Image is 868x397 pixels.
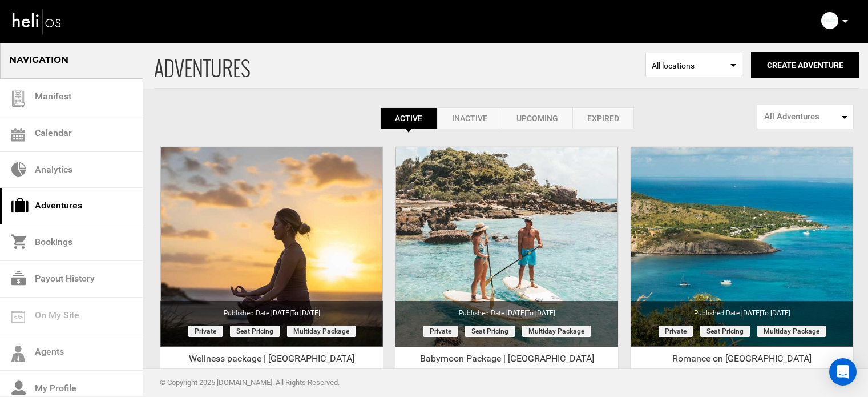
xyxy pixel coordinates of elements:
[465,326,515,337] span: Seat Pricing
[761,309,790,317] span: to [DATE]
[631,301,853,318] div: Published Date:
[751,52,859,78] button: Create Adventure
[659,326,693,337] span: Private
[700,326,750,337] span: Seat Pricing
[188,326,223,337] span: Private
[395,301,618,318] div: Published Date:
[423,326,458,337] span: Private
[821,12,838,29] img: f15fb91ad10f163546d376fe9472c54a.png
[652,60,736,71] span: All locations
[271,309,320,317] span: [DATE]
[160,352,383,370] div: Wellness package | [GEOGRAPHIC_DATA]
[741,309,790,317] span: [DATE]
[526,309,555,317] span: to [DATE]
[572,107,634,129] a: Expired
[502,107,572,129] a: Upcoming
[757,326,826,337] span: Multiday package
[11,6,63,37] img: heli-logo
[645,53,742,77] span: Select box activate
[437,107,502,129] a: Inactive
[522,326,591,337] span: Multiday package
[154,42,645,88] span: ADVENTURES
[10,90,27,107] img: guest-list.svg
[829,358,857,386] div: Open Intercom Messenger
[757,105,854,129] button: All Adventures
[11,311,25,323] img: on_my_site.svg
[287,326,356,337] span: Multiday package
[230,326,280,337] span: Seat Pricing
[291,309,320,317] span: to [DATE]
[160,301,383,318] div: Published Date:
[764,111,839,123] span: All Adventures
[380,107,437,129] a: Active
[11,128,25,142] img: calendar.svg
[506,309,555,317] span: [DATE]
[395,352,618,370] div: Babymoon Package | [GEOGRAPHIC_DATA]
[631,352,853,370] div: Romance on [GEOGRAPHIC_DATA]
[11,346,25,362] img: agents-icon.svg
